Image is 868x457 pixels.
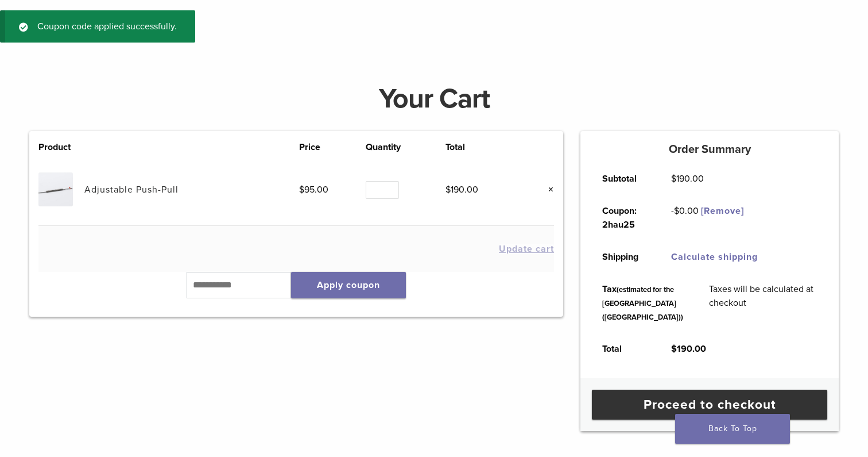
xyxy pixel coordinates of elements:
td: Taxes will be calculated at checkout [696,273,830,333]
td: - [658,195,757,241]
th: Subtotal [589,163,658,195]
img: Adjustable Push-Pull [38,172,72,206]
button: Update cart [499,244,554,254]
h5: Order Summary [580,143,839,156]
span: $ [671,173,676,185]
a: Adjustable Push-Pull [84,184,179,195]
a: Back To Top [675,414,790,444]
span: $ [671,343,677,355]
button: Apply coupon [291,272,406,298]
a: Remove this item [539,182,554,197]
bdi: 190.00 [445,184,478,195]
th: Shipping [589,241,658,273]
h1: Your Cart [21,85,847,113]
bdi: 190.00 [671,173,704,185]
th: Price [299,140,366,154]
span: $ [299,184,304,195]
small: (estimated for the [GEOGRAPHIC_DATA] ([GEOGRAPHIC_DATA])) [602,285,683,322]
th: Quantity [366,140,445,154]
span: $ [674,205,679,217]
th: Coupon: 2hau25 [589,195,658,241]
bdi: 190.00 [671,343,706,355]
th: Total [445,140,520,154]
th: Tax [589,273,696,333]
span: $ [445,184,451,195]
th: Product [38,140,84,154]
span: 0.00 [674,205,699,217]
a: Calculate shipping [671,251,758,263]
a: Remove 2hau25 coupon [701,205,744,217]
a: Proceed to checkout [592,390,827,420]
th: Total [589,333,658,365]
bdi: 95.00 [299,184,328,195]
